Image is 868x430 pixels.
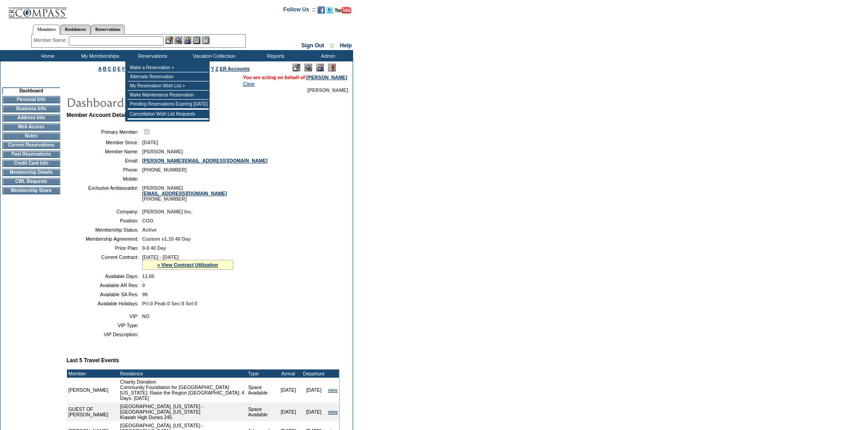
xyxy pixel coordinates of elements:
a: Subscribe to our YouTube Channel [335,9,351,15]
td: [DATE] [301,402,327,421]
span: COO [142,218,153,223]
span: Custom v1.10 40 Day [142,236,191,242]
a: A [98,66,102,71]
img: View Mode [304,64,312,71]
a: [PERSON_NAME] [307,75,347,80]
span: [DATE] [142,140,158,145]
td: Current Reservations [2,142,60,149]
td: Space Available [247,402,275,421]
a: Reservations [91,25,125,34]
td: CWL Requests [2,178,60,185]
td: Current Contract: [70,254,139,270]
td: Admin [301,50,353,61]
a: view [328,409,338,415]
span: 0-0 40 Day [142,245,166,251]
a: Become our fan on Facebook [318,9,325,15]
td: Company: [70,209,139,214]
span: 0 [142,283,145,288]
a: D [113,66,116,71]
td: My Reservation Wish List » [128,81,209,91]
td: VIP: [70,314,139,319]
td: Available SA Res: [70,292,139,297]
td: Make Maintenance Reservation [128,91,209,100]
img: Follow us on Twitter [326,6,334,14]
a: [PERSON_NAME][EMAIL_ADDRESS][DOMAIN_NAME] [142,158,267,163]
td: Pending Reservations Expiring [DATE] [128,100,209,109]
td: [DATE] [276,378,301,402]
span: [PERSON_NAME] [142,149,183,154]
a: Clear [243,81,255,86]
td: Arrival [276,369,301,378]
img: b_calculator.gif [202,36,210,44]
b: Last 5 Travel Events [67,357,119,364]
td: Membership Details [2,169,60,176]
td: Address Info [2,114,60,121]
td: Dashboard [2,87,60,94]
span: 99 [142,292,148,297]
b: Member Account Details [67,112,130,118]
td: Cancellation Wish List Requests [128,110,209,119]
img: Impersonate [316,64,324,71]
td: GUEST OF [PERSON_NAME] [67,402,118,421]
td: VIP Description: [70,332,139,337]
td: Membership Agreement: [70,236,139,242]
td: Price Plan: [70,245,139,251]
td: Business Info [2,105,60,112]
td: VIP Type: [70,323,139,328]
td: Available AR Res: [70,283,139,288]
span: [PHONE_NUMBER] [142,167,187,172]
img: Edit Mode [293,64,300,71]
a: B [103,66,107,71]
td: Residence [118,369,247,378]
img: Log Concern/Member Elevation [328,64,336,71]
span: [DATE] - [DATE] [142,254,179,260]
span: [PERSON_NAME] [PHONE_NUMBER] [142,185,227,202]
a: ER Accounts [220,66,250,71]
td: Exclusive Ambassador: [70,185,139,202]
td: Type [247,369,275,378]
td: Departure [301,369,327,378]
td: Email: [70,158,139,163]
a: E [118,66,121,71]
img: b_edit.gif [165,36,173,44]
td: [PERSON_NAME] [67,378,118,402]
span: [PERSON_NAME] Inc. [142,209,193,214]
td: Mobile: [70,176,139,182]
span: Active [142,227,157,233]
a: Help [340,42,352,49]
a: » View Contract Utilization [157,262,218,268]
span: [PERSON_NAME] [308,87,348,93]
td: Credit Card Info [2,160,60,167]
img: pgTtlDashboard.gif [66,93,248,111]
img: Impersonate [184,36,191,44]
td: Charity Donation Community Foundation for [GEOGRAPHIC_DATA][US_STATE]: Raise the Region [GEOGRAPH... [118,378,247,402]
a: Y [211,66,214,71]
td: Space Available [247,378,275,402]
a: view [328,387,338,393]
a: [EMAIL_ADDRESS][DOMAIN_NAME] [142,191,227,196]
img: Subscribe to our YouTube Channel [335,7,351,14]
td: Member Name: [70,149,139,154]
td: Available Days: [70,273,139,279]
td: Vacation Collection [178,50,248,61]
td: Follow Us :: [283,5,316,16]
td: [DATE] [276,402,301,421]
span: Pri:0 Peak:0 Sec:0 Sel:0 [142,301,197,306]
td: Notes [2,132,60,140]
td: Reports [248,50,301,61]
img: Reservations [193,36,200,44]
td: Past Reservations [2,151,60,158]
a: Members [33,25,61,35]
td: Personal Info [2,96,60,103]
td: Phone: [70,167,139,172]
td: Membership Status: [70,227,139,233]
a: Sign Out [301,42,324,49]
td: [GEOGRAPHIC_DATA], [US_STATE] - [GEOGRAPHIC_DATA], [US_STATE] Kiawah High Dunes 245 [118,402,247,421]
img: Become our fan on Facebook [318,6,325,14]
td: Primary Member: [70,127,139,136]
span: :: [330,42,334,49]
a: Follow us on Twitter [326,9,334,15]
td: Member Since: [70,140,139,145]
td: [DATE] [301,378,327,402]
td: Member [67,369,118,378]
